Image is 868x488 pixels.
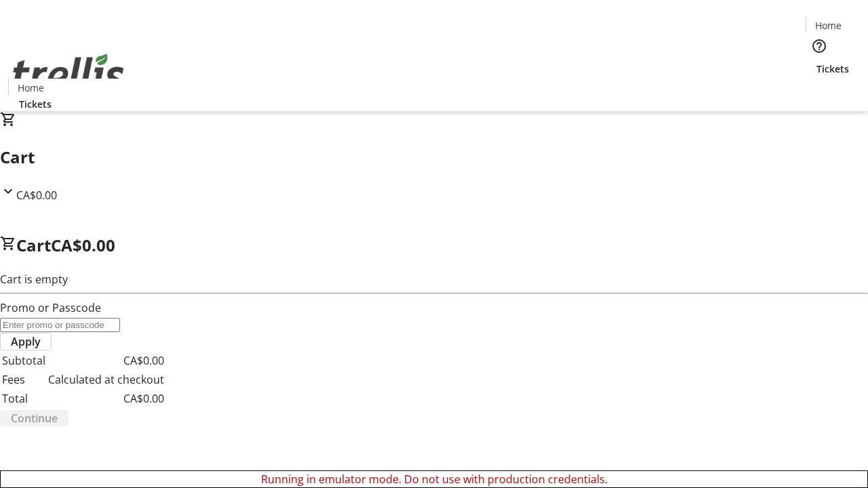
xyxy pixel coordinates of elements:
[816,62,849,76] span: Tickets
[9,81,52,95] a: Home
[815,18,842,33] span: Home
[8,39,129,106] img: Orient E2E Organization VlzXbKqY6S's Logo
[8,97,62,111] a: Tickets
[16,188,57,203] span: CA$0.00
[806,33,833,60] button: Help
[1,390,46,407] td: Total
[47,390,165,407] td: CA$0.00
[1,352,46,369] td: Subtotal
[47,352,165,369] td: CA$0.00
[806,18,850,33] a: Home
[806,62,860,76] a: Tickets
[47,371,165,388] td: Calculated at checkout
[11,333,41,350] span: Apply
[1,371,46,388] td: Fees
[18,81,44,95] span: Home
[806,76,833,103] button: Cart
[19,97,52,111] span: Tickets
[51,234,115,256] span: CA$0.00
